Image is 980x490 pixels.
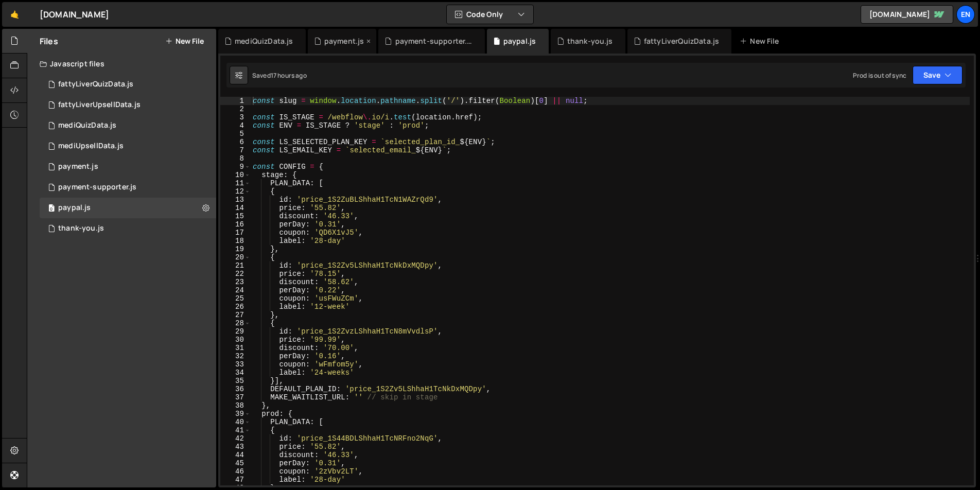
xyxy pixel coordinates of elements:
[252,71,307,80] div: Saved
[220,385,251,393] div: 36
[58,80,133,89] div: fattyLiverQuizData.js
[40,136,216,156] div: 16956/46701.js
[58,162,98,171] div: payment.js
[220,204,251,212] div: 14
[220,294,251,303] div: 25
[58,100,141,110] div: fattyLiverUpsellData.js
[220,113,251,121] div: 3
[644,36,719,46] div: fattyLiverQuizData.js
[220,237,251,245] div: 18
[324,36,364,46] div: payment.js
[220,270,251,278] div: 22
[220,377,251,385] div: 35
[220,97,251,105] div: 1
[27,54,216,74] div: Javascript files
[220,196,251,204] div: 13
[40,115,216,136] div: 16956/46700.js
[165,37,204,45] button: New File
[220,311,251,319] div: 27
[220,369,251,377] div: 34
[220,121,251,130] div: 4
[220,434,251,443] div: 42
[220,344,251,352] div: 31
[220,171,251,179] div: 10
[503,36,536,46] div: paypal.js
[40,177,216,198] div: 16956/46552.js
[220,138,251,146] div: 6
[220,360,251,369] div: 33
[220,179,251,187] div: 11
[40,156,216,177] div: 16956/46551.js
[40,95,216,115] div: 16956/46565.js
[220,220,251,229] div: 16
[220,154,251,163] div: 8
[853,71,906,80] div: Prod is out of sync
[220,253,251,261] div: 20
[58,203,91,213] div: paypal.js
[48,205,55,213] span: 0
[220,187,251,196] div: 12
[220,261,251,270] div: 21
[220,410,251,418] div: 39
[913,66,962,84] button: Save
[40,8,109,21] div: [DOMAIN_NAME]
[220,146,251,154] div: 7
[40,36,58,47] h2: Files
[220,319,251,327] div: 28
[58,121,116,130] div: mediQuizData.js
[447,5,533,24] button: Code Only
[220,303,251,311] div: 26
[956,5,975,24] a: En
[220,130,251,138] div: 5
[58,224,104,233] div: thank-you.js
[40,74,216,95] div: 16956/46566.js
[220,212,251,220] div: 15
[220,327,251,336] div: 29
[220,418,251,426] div: 40
[220,393,251,401] div: 37
[235,36,293,46] div: mediQuizData.js
[271,71,307,80] div: 17 hours ago
[2,2,27,27] a: 🤙
[58,142,124,151] div: mediUpsellData.js
[220,451,251,459] div: 44
[220,401,251,410] div: 38
[220,278,251,286] div: 23
[220,286,251,294] div: 24
[740,36,783,46] div: New File
[567,36,613,46] div: thank-you.js
[220,426,251,434] div: 41
[220,105,251,113] div: 2
[58,183,136,192] div: payment-supporter.js
[220,163,251,171] div: 9
[861,5,953,24] a: [DOMAIN_NAME]
[395,36,472,46] div: payment-supporter.js
[220,443,251,451] div: 43
[220,459,251,467] div: 45
[220,476,251,484] div: 47
[220,467,251,476] div: 46
[220,229,251,237] div: 17
[220,352,251,360] div: 32
[40,218,216,239] div: 16956/46524.js
[40,198,216,218] div: 16956/46550.js
[220,245,251,253] div: 19
[220,336,251,344] div: 30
